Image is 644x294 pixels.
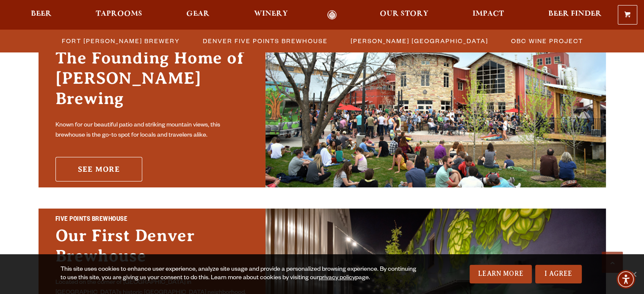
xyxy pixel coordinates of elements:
span: OBC Wine Project [511,35,583,47]
div: This site uses cookies to enhance user experience, analyze site usage and provide a personalized ... [61,266,422,283]
h2: Five Points Brewhouse [55,214,249,225]
span: Denver Five Points Brewhouse [203,35,328,47]
span: Fort [PERSON_NAME] Brewery [62,35,180,47]
a: Learn More [470,265,532,283]
a: Beer Finder [542,10,607,20]
div: Accessibility Menu [616,270,635,289]
a: privacy policy [319,275,355,282]
a: See More [55,157,142,181]
a: Denver Five Points Brewhouse [198,35,332,47]
a: Gear [181,10,215,20]
span: Impact [473,11,504,17]
a: Beer [25,10,57,20]
span: Gear [186,11,210,17]
span: Winery [254,11,288,17]
span: Our Story [380,11,428,17]
a: OBC Wine Project [506,35,587,47]
span: Beer [31,11,52,17]
a: Winery [249,10,293,20]
span: Taprooms [96,11,142,17]
a: Fort [PERSON_NAME] Brewery [57,35,184,47]
a: I Agree [535,265,582,283]
a: [PERSON_NAME] [GEOGRAPHIC_DATA] [345,35,492,47]
span: Beer Finder [548,11,601,17]
h3: The Founding Home of [PERSON_NAME] Brewing [55,48,249,117]
p: Known for our beautiful patio and striking mountain views, this brewhouse is the go-to spot for l... [55,121,249,141]
a: Taprooms [90,10,148,20]
h3: Our First Denver Brewhouse [55,225,249,275]
img: Fort Collins Brewery & Taproom' [265,31,606,187]
a: Our Story [374,10,434,20]
span: [PERSON_NAME] [GEOGRAPHIC_DATA] [351,35,488,47]
a: Scroll to top [602,252,623,273]
a: Impact [467,10,509,20]
a: Odell Home [316,10,348,20]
